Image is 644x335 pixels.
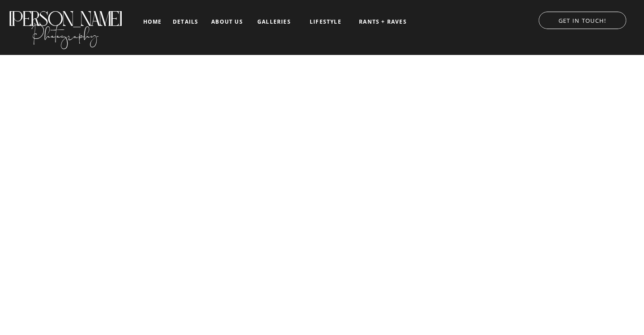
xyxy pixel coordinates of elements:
[303,19,348,25] a: LIFESTYLE
[209,19,246,25] a: about us
[173,19,198,24] a: details
[256,19,293,25] a: galleries
[358,19,408,25] a: RANTS + RAVES
[196,254,449,263] h3: DOCUMENTARY-STYLE PHOTOGRAPHY WITH A TOUCH OF EDITORIAL FLAIR
[352,211,406,220] h2: & Worldwide
[8,7,123,22] a: [PERSON_NAME]
[8,17,123,47] a: Photography
[113,226,531,252] h2: TELLING YOUR LOVE STORY
[142,19,163,25] a: home
[239,211,358,221] h1: Austin Wedding Photographer
[529,15,635,24] a: GET IN TOUCH!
